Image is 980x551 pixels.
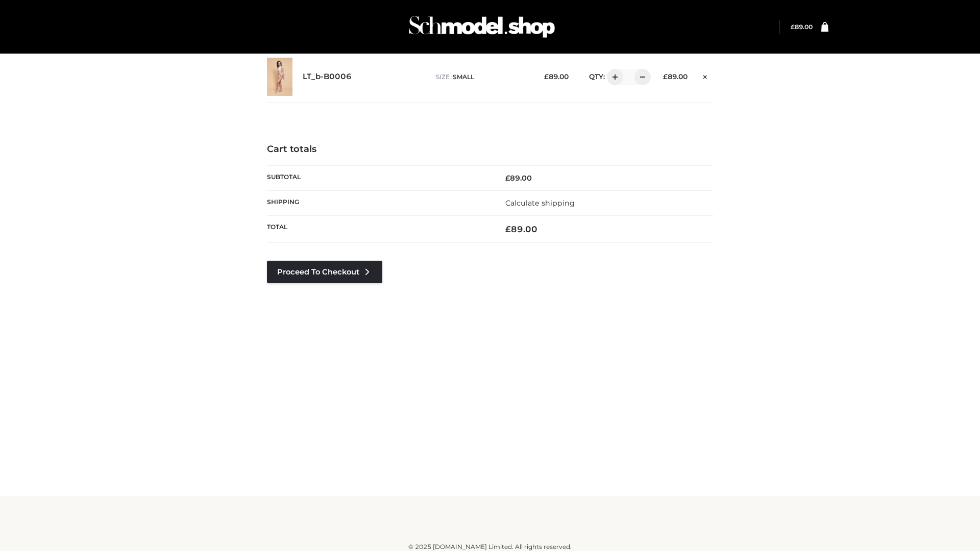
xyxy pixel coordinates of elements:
bdi: 89.00 [505,173,532,183]
span: £ [544,72,549,81]
p: size : [436,72,528,82]
bdi: 89.00 [505,224,537,234]
span: SMALL [453,73,474,81]
span: £ [791,23,795,31]
div: QTY: [579,69,647,85]
a: Proceed to Checkout [267,261,382,283]
th: Total [267,216,490,243]
img: Schmodel Admin 964 [405,7,558,47]
th: Shipping [267,190,490,215]
h4: Cart totals [267,144,713,155]
a: Remove this item [698,69,713,82]
span: £ [505,224,511,234]
bdi: 89.00 [663,72,688,81]
th: Subtotal [267,165,490,190]
a: £89.00 [791,23,813,31]
a: LT_b-B0006 [303,72,352,82]
bdi: 89.00 [791,23,813,31]
span: £ [663,72,668,81]
span: £ [505,173,510,183]
bdi: 89.00 [544,72,569,81]
a: Calculate shipping [505,198,575,208]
